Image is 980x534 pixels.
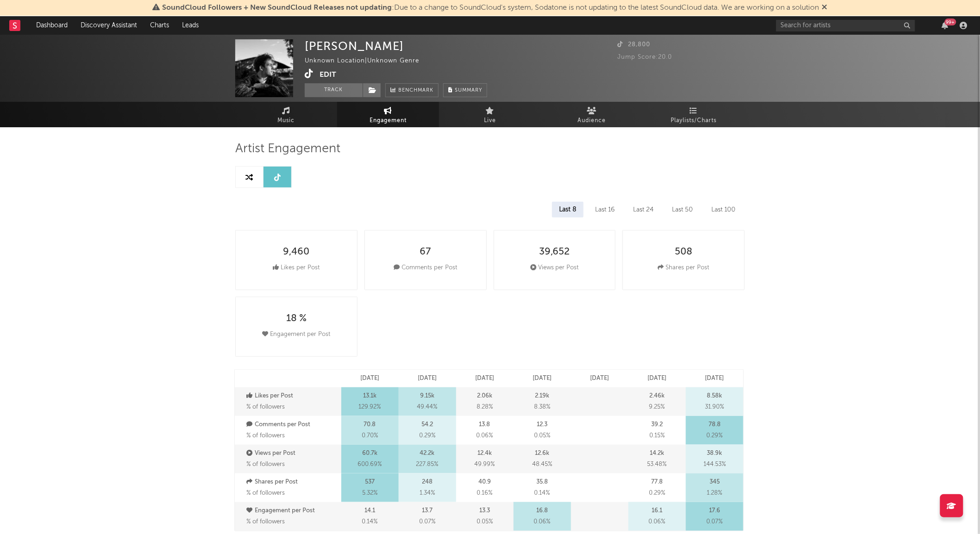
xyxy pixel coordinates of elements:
[704,202,742,217] div: Last 100
[705,373,724,384] p: [DATE]
[534,430,550,441] span: 0.05 %
[418,373,437,384] p: [DATE]
[649,402,665,413] span: 9.25 %
[235,102,337,127] a: Music
[534,516,551,528] span: 0.06 %
[30,16,74,35] a: Dashboard
[163,4,392,12] span: SoundCloud Followers + New SoundCloud Releases not updating
[420,247,431,258] div: 67
[422,505,433,516] p: 13.7
[675,247,692,258] div: 508
[443,83,487,97] button: Summary
[363,391,377,402] p: 13.1k
[416,459,439,470] span: 227.85 %
[362,488,377,499] span: 5.32 %
[477,402,493,413] span: 8.28 %
[651,477,663,488] p: 77.8
[477,488,493,499] span: 0.16 %
[362,448,377,459] p: 60.7k
[362,430,378,441] span: 0.70 %
[552,202,584,217] div: Last 8
[643,102,745,127] a: Playlists/Charts
[246,391,339,402] p: Likes per Post
[370,115,407,126] span: Engagement
[534,488,550,499] span: 0.14 %
[479,419,490,430] p: 13.8
[647,459,667,470] span: 53.48 %
[705,402,724,413] span: 31.90 %
[704,459,726,470] span: 144.53 %
[320,69,336,81] button: Edit
[74,16,144,35] a: Discovery Assistant
[539,247,570,258] div: 39,652
[590,373,609,384] p: [DATE]
[364,505,375,516] p: 14.1
[647,373,666,384] p: [DATE]
[273,262,320,273] div: Likes per Post
[709,505,720,516] p: 17.6
[475,459,495,470] span: 49.99 %
[649,391,665,402] p: 2.46k
[477,516,493,528] span: 0.05 %
[707,448,722,459] p: 38.9k
[385,83,439,97] a: Benchmark
[707,391,722,402] p: 8.58k
[776,20,915,31] input: Search for artists
[246,505,339,516] p: Engagement per Post
[535,391,549,402] p: 2.19k
[617,54,672,60] span: Jump Score: 20.0
[246,477,339,488] p: Shares per Post
[537,419,547,430] p: 12.3
[305,39,404,53] div: [PERSON_NAME]
[163,4,819,12] span: : Due to a change to SoundCloud's system, Sodatone is not updating to the latest SoundCloud data....
[420,448,435,459] p: 42.2k
[541,102,643,127] a: Audience
[617,42,650,48] span: 28,800
[455,88,482,93] span: Summary
[421,419,433,430] p: 54.2
[534,402,550,413] span: 8.38 %
[394,262,457,273] div: Comments per Post
[246,419,339,430] p: Comments per Post
[262,329,330,340] div: Engagement per Post
[419,516,435,528] span: 0.07 %
[651,419,663,430] p: 39.2
[479,505,490,516] p: 13.3
[475,373,494,384] p: [DATE]
[362,516,378,528] span: 0.14 %
[246,448,339,459] p: Views per Post
[286,313,307,324] div: 18 %
[477,430,493,441] span: 0.06 %
[533,373,552,384] p: [DATE]
[358,459,382,470] span: 600.69 %
[707,430,723,441] span: 0.29 %
[942,22,949,29] button: 99+
[588,202,622,217] div: Last 16
[283,247,309,258] div: 9,460
[477,448,492,459] p: 12.4k
[478,477,491,488] p: 40.9
[417,402,438,413] span: 49.44 %
[658,262,710,273] div: Shares per Post
[422,477,433,488] p: 248
[671,115,717,126] span: Playlists/Charts
[246,461,285,467] span: % of followers
[649,516,666,528] span: 0.06 %
[337,102,439,127] a: Engagement
[305,56,430,67] div: Unknown Location | Unknown Genre
[305,83,363,97] button: Track
[578,115,606,126] span: Audience
[235,143,340,155] span: Artist Engagement
[530,262,579,273] div: Views per Post
[945,19,956,25] div: 99 +
[709,419,721,430] p: 78.8
[652,505,662,516] p: 16.1
[246,519,285,525] span: % of followers
[477,391,492,402] p: 2.06k
[398,85,433,96] span: Benchmark
[710,477,720,488] p: 345
[536,477,548,488] p: 35.8
[649,430,665,441] span: 0.15 %
[364,419,376,430] p: 70.8
[246,490,285,496] span: % of followers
